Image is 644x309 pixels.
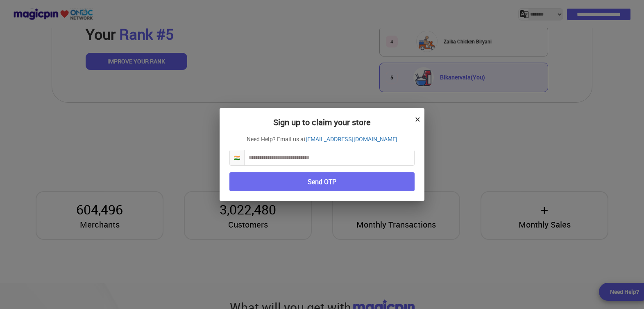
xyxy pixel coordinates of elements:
p: Need Help? Email us at [229,135,415,143]
button: Send OTP [229,172,415,192]
h2: Sign up to claim your store [229,118,415,135]
span: 🇮🇳 [230,150,245,165]
button: × [415,112,420,126]
a: [EMAIL_ADDRESS][DOMAIN_NAME] [306,135,397,143]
